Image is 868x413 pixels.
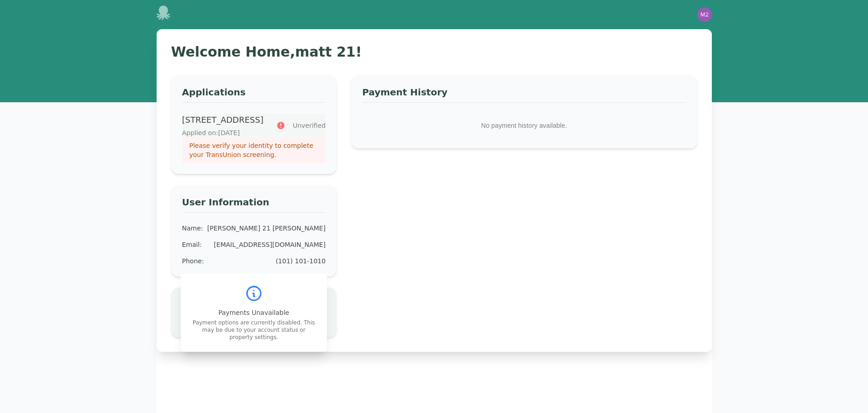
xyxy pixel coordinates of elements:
[182,114,266,126] p: [STREET_ADDRESS]
[182,196,326,213] h3: User Information
[214,240,326,249] div: [EMAIL_ADDRESS][DOMAIN_NAME]
[182,86,326,103] h3: Applications
[171,44,697,60] h1: Welcome Home, matt 21 !
[182,128,266,137] p: Applied on: [DATE]
[182,224,203,233] div: Name :
[182,240,202,249] div: Email :
[192,308,316,317] p: Payments Unavailable
[293,121,326,130] span: Unverified
[362,114,686,137] p: No payment history available.
[192,319,316,341] p: Payment options are currently disabled. This may be due to your account status or property settings.
[276,256,326,266] div: (101) 101-1010
[207,224,326,233] div: [PERSON_NAME] 21 [PERSON_NAME]
[362,86,686,103] h3: Payment History
[189,141,319,159] p: Please verify your identity to complete your TransUnion screening.
[182,256,204,266] div: Phone :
